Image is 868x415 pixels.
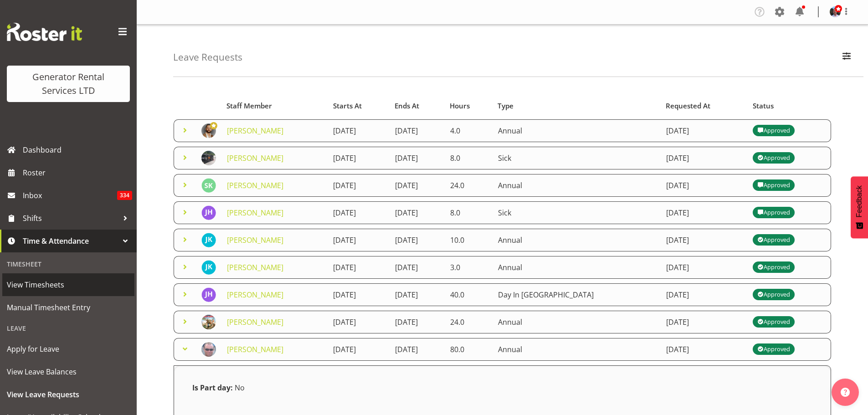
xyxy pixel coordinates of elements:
[493,256,661,279] td: Annual
[227,317,283,327] a: [PERSON_NAME]
[328,174,389,197] td: [DATE]
[227,153,283,163] a: [PERSON_NAME]
[2,319,134,338] div: Leave
[661,147,747,169] td: [DATE]
[395,101,419,111] span: Ends At
[23,166,132,179] span: Roster
[7,365,130,379] span: View Leave Balances
[445,256,493,279] td: 3.0
[23,189,117,202] span: Inbox
[661,201,747,224] td: [DATE]
[493,119,661,142] td: Annual
[23,143,132,157] span: Dashboard
[757,180,790,191] div: Approved
[16,70,121,97] div: Generator Rental Services LTD
[227,290,283,300] a: [PERSON_NAME]
[757,344,790,355] div: Approved
[201,205,216,220] img: james-hilhorst5206.jpg
[390,229,445,251] td: [DATE]
[2,255,134,273] div: Timesheet
[851,176,868,238] button: Feedback - Show survey
[328,256,389,279] td: [DATE]
[841,388,850,397] img: help-xxl-2.png
[445,119,493,142] td: 4.0
[445,283,493,306] td: 40.0
[837,47,856,67] button: Filter Employees
[661,338,747,361] td: [DATE]
[23,211,118,225] span: Shifts
[173,52,242,62] h4: Leave Requests
[855,185,863,217] span: Feedback
[201,123,216,138] img: sean-johnstone4fef95288b34d066b2c6be044394188f.png
[328,201,389,224] td: [DATE]
[328,311,389,333] td: [DATE]
[192,383,233,393] strong: Is Part day:
[390,201,445,224] td: [DATE]
[201,151,216,165] img: mike-mcdonaldba2b4bde78f8b36ae34bad4884d0e6ab.png
[666,101,710,111] span: Requested At
[661,311,747,333] td: [DATE]
[201,342,216,357] img: mike-chalmers5aea7dde9aa2cae466a75e1e74609601.png
[2,338,134,360] a: Apply for Leave
[201,233,216,247] img: james-kim10446.jpg
[498,101,514,111] span: Type
[757,262,790,273] div: Approved
[227,344,283,354] a: [PERSON_NAME]
[661,229,747,251] td: [DATE]
[445,311,493,333] td: 24.0
[201,178,216,193] img: steve-knill195.jpg
[445,174,493,197] td: 24.0
[2,273,134,296] a: View Timesheets
[227,235,283,245] a: [PERSON_NAME]
[227,180,283,190] a: [PERSON_NAME]
[117,191,132,200] span: 334
[390,147,445,169] td: [DATE]
[757,153,790,164] div: Approved
[328,283,389,306] td: [DATE]
[390,174,445,197] td: [DATE]
[201,287,216,302] img: james-hilhorst5206.jpg
[661,174,747,197] td: [DATE]
[661,283,747,306] td: [DATE]
[493,174,661,197] td: Annual
[493,201,661,224] td: Sick
[328,147,389,169] td: [DATE]
[493,147,661,169] td: Sick
[390,338,445,361] td: [DATE]
[493,338,661,361] td: Annual
[23,234,118,248] span: Time & Attendance
[328,229,389,251] td: [DATE]
[445,147,493,169] td: 8.0
[235,383,245,393] span: No
[2,383,134,406] a: View Leave Requests
[445,201,493,224] td: 8.0
[201,315,216,329] img: craig-barrettf4b9c989f7234b79c1503e55d1926138.png
[227,126,283,136] a: [PERSON_NAME]
[757,207,790,218] div: Approved
[227,208,283,218] a: [PERSON_NAME]
[333,101,362,111] span: Starts At
[390,256,445,279] td: [DATE]
[757,289,790,300] div: Approved
[2,296,134,319] a: Manual Timesheet Entry
[201,260,216,275] img: james-kim10446.jpg
[328,119,389,142] td: [DATE]
[7,301,130,314] span: Manual Timesheet Entry
[450,101,470,111] span: Hours
[830,6,841,17] img: jacques-engelbrecht1e891c9ce5a0e1434353ba6e107c632d.png
[390,311,445,333] td: [DATE]
[493,283,661,306] td: Day In [GEOGRAPHIC_DATA]
[7,278,130,292] span: View Timesheets
[390,119,445,142] td: [DATE]
[661,256,747,279] td: [DATE]
[493,311,661,333] td: Annual
[757,317,790,328] div: Approved
[227,262,283,272] a: [PERSON_NAME]
[328,338,389,361] td: [DATE]
[2,360,134,383] a: View Leave Balances
[661,119,747,142] td: [DATE]
[493,229,661,251] td: Annual
[7,342,130,356] span: Apply for Leave
[445,338,493,361] td: 80.0
[445,229,493,251] td: 10.0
